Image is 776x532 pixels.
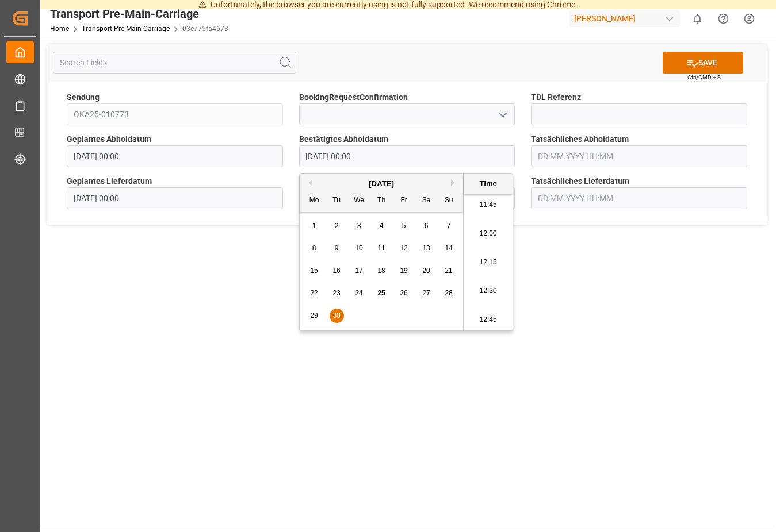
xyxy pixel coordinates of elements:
span: 19 [400,267,407,275]
div: Choose Tuesday, September 16th, 2025 [330,264,344,278]
span: 26 [400,289,407,297]
button: show 0 new notifications [685,6,710,32]
span: 25 [377,289,385,297]
span: 21 [445,267,452,275]
span: Sendung [67,91,100,103]
div: [DATE] [300,178,463,190]
div: Choose Friday, September 26th, 2025 [397,286,411,300]
li: 12:00 [464,219,513,248]
button: SAVE [663,52,743,74]
li: 12:15 [464,248,513,277]
span: Ctrl/CMD + S [687,73,721,82]
div: We [352,194,366,208]
div: Choose Saturday, September 6th, 2025 [419,219,434,233]
li: 12:45 [464,306,513,334]
div: Choose Wednesday, September 10th, 2025 [352,241,366,256]
span: 23 [332,289,340,297]
span: 2 [335,222,339,230]
span: 9 [335,244,339,252]
div: Choose Saturday, September 20th, 2025 [419,264,434,278]
div: Choose Monday, September 15th, 2025 [307,264,322,278]
div: Mo [307,194,322,208]
span: 20 [422,267,430,275]
span: 11 [377,244,385,252]
span: 3 [357,222,361,230]
div: Choose Tuesday, September 9th, 2025 [330,241,344,256]
input: DD.MM.YYYY HH:MM [531,145,747,167]
div: Su [442,194,456,208]
div: Choose Wednesday, September 3rd, 2025 [352,219,366,233]
div: Choose Sunday, September 7th, 2025 [442,219,456,233]
span: TDL Referenz [531,91,581,103]
input: Search Fields [53,52,296,74]
span: 7 [447,222,451,230]
div: Tu [330,194,344,208]
div: Choose Monday, September 29th, 2025 [307,309,322,323]
div: Choose Friday, September 12th, 2025 [397,241,411,256]
span: 27 [422,289,430,297]
div: Choose Thursday, September 25th, 2025 [374,286,389,300]
span: Bestätigtes Abholdatum [299,133,388,145]
span: 4 [380,222,384,230]
div: [PERSON_NAME] [569,10,680,27]
span: Geplantes Abholdatum [67,133,151,145]
input: DD.MM.YYYY HH:MM [67,187,283,209]
span: 13 [422,244,430,252]
span: BookingRequestConfirmation [299,91,408,103]
div: Choose Thursday, September 4th, 2025 [374,219,389,233]
span: 12 [400,244,407,252]
span: 15 [310,267,318,275]
span: 1 [312,222,316,230]
div: month 2025-09 [303,215,460,327]
a: Home [50,25,69,33]
div: Time [467,178,510,190]
span: 18 [377,267,385,275]
div: Choose Tuesday, September 2nd, 2025 [330,219,344,233]
span: 30 [332,311,340,319]
div: Choose Tuesday, September 30th, 2025 [330,309,344,323]
div: Choose Sunday, September 28th, 2025 [442,286,456,300]
span: Tatsächliches Lieferdatum [531,175,629,187]
li: 12:30 [464,277,513,306]
div: Choose Monday, September 8th, 2025 [307,241,322,256]
div: Choose Sunday, September 14th, 2025 [442,241,456,256]
span: 6 [425,222,429,230]
button: Previous Month [305,179,312,186]
span: 24 [355,289,362,297]
span: Geplantes Lieferdatum [67,175,152,187]
span: 16 [332,267,340,275]
div: Choose Thursday, September 18th, 2025 [374,264,389,278]
div: Fr [397,194,411,208]
span: 17 [355,267,362,275]
span: 10 [355,244,362,252]
span: 8 [312,244,316,252]
div: Choose Monday, September 1st, 2025 [307,219,322,233]
div: Choose Friday, September 5th, 2025 [397,219,411,233]
div: Choose Wednesday, September 17th, 2025 [352,264,366,278]
div: Choose Thursday, September 11th, 2025 [374,241,389,256]
div: Choose Monday, September 22nd, 2025 [307,286,322,300]
div: Choose Friday, September 19th, 2025 [397,264,411,278]
span: 28 [445,289,452,297]
span: 29 [310,311,318,319]
div: Sa [419,194,434,208]
button: open menu [494,106,511,124]
button: Help Center [710,6,736,32]
div: Choose Saturday, September 13th, 2025 [419,241,434,256]
input: DD.MM.YYYY HH:MM [531,187,747,209]
button: [PERSON_NAME] [569,7,685,29]
span: 5 [402,222,406,230]
div: Th [374,194,389,208]
div: Choose Saturday, September 27th, 2025 [419,286,434,300]
span: Tatsächliches Abholdatum [531,133,629,145]
div: Choose Wednesday, September 24th, 2025 [352,286,366,300]
div: Choose Tuesday, September 23rd, 2025 [330,286,344,300]
span: 22 [310,289,318,297]
a: Transport Pre-Main-Carriage [82,25,170,33]
span: 14 [445,244,452,252]
li: 11:45 [464,191,513,219]
input: DD.MM.YYYY HH:MM [67,145,283,167]
button: Next Month [451,179,458,186]
div: Transport Pre-Main-Carriage [50,5,228,22]
input: DD.MM.YYYY HH:MM [299,145,515,167]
